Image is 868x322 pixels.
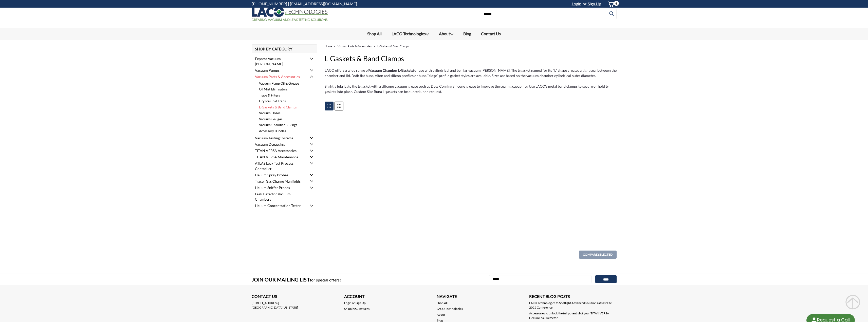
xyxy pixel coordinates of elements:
a: L-Gaskets & Band Clamps [377,45,409,48]
a: ATLAS Leak Test Process Controller [252,160,307,172]
a: Accessory Bundles [255,128,310,134]
a: Login [344,301,352,305]
a: Home [325,45,332,48]
a: Shop All [437,301,448,305]
a: Vacuum Pumps [252,67,307,73]
a: Express Vacuum [PERSON_NAME] [252,55,307,67]
a: Shop All [362,28,387,39]
a: Toggle List View [335,102,343,110]
a: Sign Up [356,301,366,305]
span: or [349,301,358,305]
span: or [581,1,586,6]
h3: Join Our Mailing List [252,274,344,286]
h3: Account [344,293,431,301]
a: Accessories to unlock the full potential of your TITAN VERSA Helium Leak Detector [529,311,616,320]
span: 4 [614,1,619,6]
a: LACO Technologies [387,28,434,40]
a: Vacuum Gauges [255,116,310,122]
a: Vacuum Chamber O-Rings [255,122,310,128]
a: Oil Mist Eliminators [255,86,310,92]
div: Scroll Back to Top [845,295,860,310]
a: Helium Concentration Tester [252,202,307,209]
a: L-Gaskets & Band Clamps [255,104,310,110]
h3: Navigate [437,293,524,301]
a: Vacuum Hoses [255,110,310,116]
img: LACO Technologies [252,7,328,21]
a: Vacuum Degassing [252,141,307,147]
a: Contact Us [476,28,506,39]
a: Leak Detector Vacuum Chambers [252,191,307,202]
svg: submit [845,295,860,310]
h2: Shop By Category [252,44,317,53]
h3: Contact Us [252,293,339,301]
a: Blog [458,28,476,39]
a: cart-preview-dropdown [604,0,617,8]
a: About [437,312,445,317]
a: Vacuum Parts & Accessories [252,73,307,80]
h1: L-Gaskets & Band Clamps [325,53,617,64]
a: LACO Technologies to Spotlight Advanced Solutions at Satellite 2025 Conference [529,301,616,310]
p: LACO offers a wide range of for use with cylindrical and bell jar vacuum [PERSON_NAME]. The L-gas... [325,68,617,78]
a: Traps & Filters [255,92,310,99]
strong: Vacuum Chamber L-Gaskets [369,68,413,72]
h3: Recent Blog Posts [529,293,616,301]
a: Tracer Gas Charge Manifolds [252,178,307,184]
a: Vacuum Pump Oil & Grease [255,81,310,87]
a: About [434,28,458,40]
a: Compare Selected [579,251,617,259]
a: Toggle Grid View [325,102,334,110]
a: TITAN VERSA Maintenance [252,154,307,160]
a: Vacuum Parts & Accessories [338,45,372,48]
a: Dry Ice Cold Traps [255,98,310,104]
a: LACO Technologies [437,307,463,311]
p: Slightly lubricate the L-gasket with a silicone vacuum grease such as Dow Corning silicone grease... [325,84,617,94]
span: for special offers! [310,277,341,282]
a: Shipping & Returns [344,307,370,311]
a: Helium Spray Probes [252,172,307,178]
a: Helium Sniffer Probes [252,184,307,191]
address: [STREET_ADDRESS] [GEOGRAPHIC_DATA][US_STATE] [252,301,339,310]
a: Vacuum Testing Systems [252,135,307,141]
a: TITAN VERSA Accessories [252,147,307,154]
